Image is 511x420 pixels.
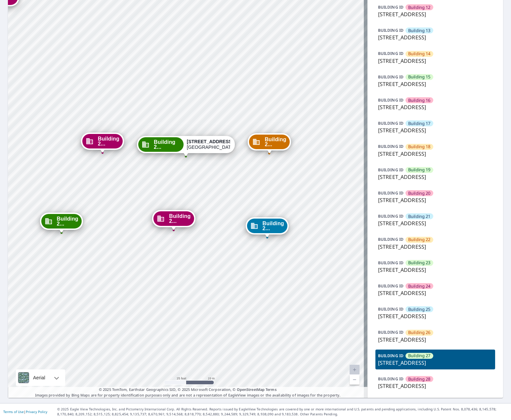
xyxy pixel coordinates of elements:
[378,10,492,18] p: [STREET_ADDRESS]
[408,283,431,289] span: Building 24
[8,387,367,398] p: Images provided by Bing Maps are for property identification purposes only and are not a represen...
[265,137,286,147] span: Building 2...
[378,173,492,181] p: [STREET_ADDRESS]
[40,213,83,233] div: Dropped pin, building Building 23, Commercial property, 1101 East Grand Avenue Carbondale, IL 62901
[378,196,492,204] p: [STREET_ADDRESS]
[378,219,492,227] p: [STREET_ADDRESS]
[350,375,360,385] a: Current Level 20, Zoom Out
[378,167,404,173] p: BUILDING ID
[378,306,404,312] p: BUILDING ID
[31,369,47,386] div: Aerial
[408,120,431,127] span: Building 17
[378,359,492,367] p: [STREET_ADDRESS]
[408,4,431,11] span: Building 12
[248,133,291,154] div: Dropped pin, building Building 26, Commercial property, 1101 East Grand Avenue Carbondale, IL 62901
[378,376,404,382] p: BUILDING ID
[408,74,431,80] span: Building 15
[378,353,404,358] p: BUILDING ID
[378,33,492,41] p: [STREET_ADDRESS]
[378,266,492,274] p: [STREET_ADDRESS]
[378,27,404,33] p: BUILDING ID
[378,103,492,111] p: [STREET_ADDRESS]
[408,27,431,34] span: Building 13
[3,410,47,414] p: |
[408,167,431,173] span: Building 19
[408,306,431,313] span: Building 25
[378,213,404,219] p: BUILDING ID
[263,221,284,231] span: Building 2...
[378,336,492,344] p: [STREET_ADDRESS]
[3,409,24,414] a: Terms of Use
[378,120,404,126] p: BUILDING ID
[378,260,404,266] p: BUILDING ID
[378,236,404,242] p: BUILDING ID
[408,144,431,150] span: Building 18
[99,387,277,393] span: © 2025 TomTom, Earthstar Geographics SIO, © 2025 Microsoft Corporation, ©
[187,139,234,144] strong: [STREET_ADDRESS]
[408,97,431,104] span: Building 16
[169,214,191,224] span: Building 2...
[408,190,431,196] span: Building 20
[16,369,65,386] div: Aerial
[378,150,492,158] p: [STREET_ADDRESS]
[378,57,492,65] p: [STREET_ADDRESS]
[408,329,431,336] span: Building 26
[378,51,404,56] p: BUILDING ID
[57,407,508,417] p: © 2025 Eagle View Technologies, Inc. and Pictometry International Corp. All Rights Reserved. Repo...
[378,329,404,335] p: BUILDING ID
[152,210,195,231] div: Dropped pin, building Building 24, Commercial property, 1101 East Grand Avenue Carbondale, IL 62901
[137,136,235,156] div: Dropped pin, building Building 27, Commercial property, 1101 East Grand Avenue Carbondale, IL 62901
[378,243,492,251] p: [STREET_ADDRESS]
[26,409,47,414] a: Privacy Policy
[378,289,492,297] p: [STREET_ADDRESS]
[81,133,124,153] div: Dropped pin, building Building 28, Commercial property, 1101 East Grand Avenue Carbondale, IL 62901
[378,283,404,289] p: BUILDING ID
[237,387,265,392] a: OpenStreetMap
[246,217,289,238] div: Dropped pin, building Building 25, Commercial property, 1101 East Grand Avenue Carbondale, IL 62901
[408,260,431,266] span: Building 23
[408,376,431,382] span: Building 28
[378,382,492,390] p: [STREET_ADDRESS]
[408,213,431,220] span: Building 21
[98,136,119,146] span: Building 2...
[378,312,492,320] p: [STREET_ADDRESS]
[378,4,404,10] p: BUILDING ID
[378,190,404,196] p: BUILDING ID
[378,97,404,103] p: BUILDING ID
[408,51,431,57] span: Building 14
[187,139,230,150] div: [GEOGRAPHIC_DATA]
[378,144,404,149] p: BUILDING ID
[408,236,431,243] span: Building 22
[266,387,277,392] a: Terms
[350,365,360,375] a: Current Level 20, Zoom In Disabled
[57,216,78,226] span: Building 2...
[378,74,404,80] p: BUILDING ID
[378,126,492,134] p: [STREET_ADDRESS]
[378,80,492,88] p: [STREET_ADDRESS]
[408,353,431,359] span: Building 27
[154,140,180,149] span: Building 2...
